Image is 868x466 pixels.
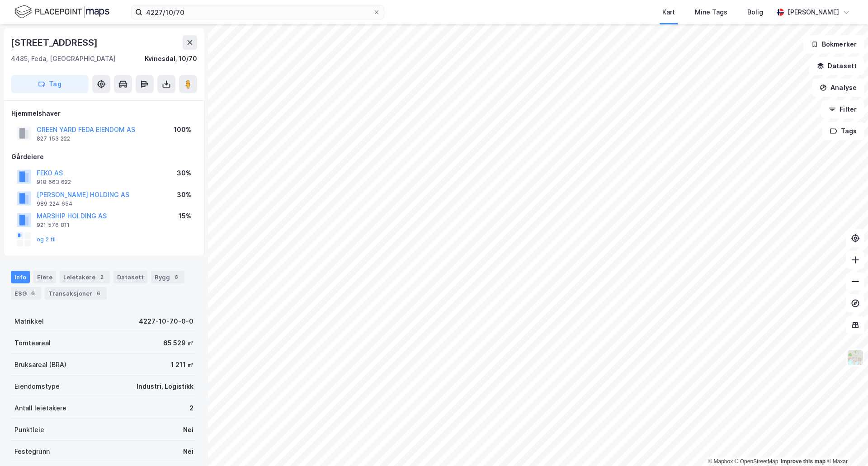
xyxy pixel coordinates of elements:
div: Bolig [747,7,763,18]
div: 15% [179,211,191,221]
div: Leietakere [60,271,110,283]
div: [PERSON_NAME] [788,7,839,18]
div: 6 [28,289,38,298]
div: Kart [662,7,675,18]
div: Nei [183,446,193,457]
div: Info [11,271,30,283]
div: 827 153 222 [37,135,70,142]
div: 30% [177,168,191,179]
div: Transaksjoner [45,287,107,300]
div: 30% [177,189,191,200]
a: Mapbox [708,458,733,465]
div: Bruksareal (BRA) [14,359,66,370]
div: Bygg [151,271,184,283]
div: 921 576 811 [37,221,70,229]
div: 2 [97,273,106,282]
div: 6 [172,273,181,282]
button: Analyse [812,79,864,97]
div: Matrikkel [14,316,44,327]
div: 4227-10-70-0-0 [139,316,193,327]
div: Industri, Logistikk [137,381,193,392]
button: Tag [11,75,89,93]
button: Tags [822,122,864,140]
div: 65 529 ㎡ [163,338,193,348]
div: Kvinesdal, 10/70 [145,53,197,64]
a: Improve this map [781,458,826,465]
div: 4485, Feda, [GEOGRAPHIC_DATA] [11,53,116,64]
button: Filter [821,100,864,118]
div: Festegrunn [14,446,50,457]
button: Bokmerker [803,35,864,53]
div: Eiere [33,271,56,283]
iframe: Chat Widget [823,423,868,466]
img: Z [847,349,864,366]
div: Eiendomstype [14,381,60,392]
div: Antall leietakere [14,403,66,414]
div: 6 [94,289,103,298]
div: 1 211 ㎡ [171,359,193,370]
div: Hjemmelshaver [11,108,197,119]
div: 100% [174,124,191,135]
div: Nei [183,424,193,435]
img: logo.f888ab2527a4732fd821a326f86c7f29.svg [14,4,109,20]
a: OpenStreetMap [735,458,778,465]
div: 989 224 654 [37,200,73,207]
div: Tomteareal [14,338,51,348]
button: Datasett [809,57,864,75]
div: Kontrollprogram for chat [823,423,868,466]
div: 918 663 622 [37,179,71,186]
div: Gårdeiere [11,151,197,162]
input: Søk på adresse, matrikkel, gårdeiere, leietakere eller personer [142,5,373,19]
div: Datasett [113,271,147,283]
div: 2 [189,403,193,414]
div: Punktleie [14,424,44,435]
div: [STREET_ADDRESS] [11,35,99,50]
div: Mine Tags [695,7,727,18]
div: ESG [11,287,41,300]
